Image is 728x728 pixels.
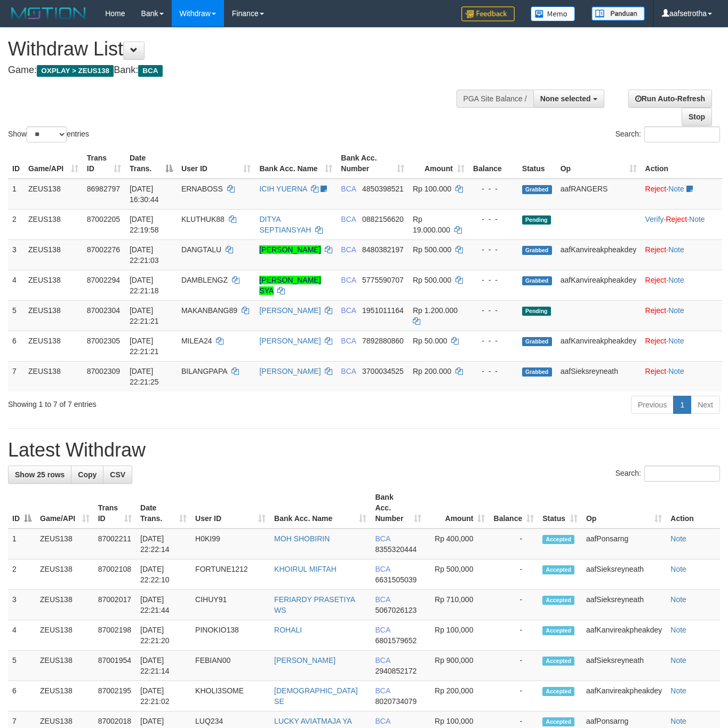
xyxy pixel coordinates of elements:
[691,396,720,414] a: Next
[641,331,722,361] td: ·
[673,396,691,414] a: 1
[8,5,89,21] img: MOTION_logo.png
[426,529,490,559] td: Rp 400,000
[270,487,371,529] th: Bank Acc. Name: activate to sort column ascending
[426,487,490,529] th: Amount: activate to sort column ascending
[136,681,191,711] td: [DATE] 22:21:02
[87,337,120,345] span: 87002305
[522,246,552,255] span: Grabbed
[413,276,451,284] span: Rp 500.000
[375,595,390,604] span: BCA
[426,681,490,711] td: Rp 200,000
[670,656,686,665] a: Note
[615,126,720,142] label: Search:
[556,331,641,361] td: aafKanvireakpheakdey
[682,108,712,126] a: Stop
[181,306,237,315] span: MAKANBANG89
[375,686,390,695] span: BCA
[8,466,71,484] a: Show 25 rows
[542,596,574,605] span: Accepted
[522,307,551,316] span: Pending
[522,215,551,225] span: Pending
[641,179,722,210] td: ·
[375,575,417,584] span: Copy 6631505039 to clipboard
[36,681,94,711] td: ZEUS138
[130,185,159,204] span: [DATE] 16:30:44
[641,239,722,270] td: ·
[255,148,337,179] th: Bank Acc. Name: activate to sort column ascending
[177,148,255,179] th: User ID: activate to sort column ascending
[518,148,556,179] th: Status
[426,620,490,651] td: Rp 100,000
[138,65,162,77] span: BCA
[36,590,94,620] td: ZEUS138
[582,590,666,620] td: aafSieksreyneath
[181,276,228,284] span: DAMBLENGZ
[8,239,24,270] td: 3
[582,559,666,590] td: aafSieksreyneath
[274,565,337,573] a: KHOIRUL MIFTAH
[645,306,667,315] a: Reject
[644,126,720,142] input: Search:
[259,306,321,315] a: [PERSON_NAME]
[259,276,321,295] a: [PERSON_NAME] SYA
[375,717,390,725] span: BCA
[274,626,302,634] a: ROHALI
[489,529,538,559] td: -
[8,651,36,681] td: 5
[641,361,722,391] td: ·
[582,681,666,711] td: aafKanvireakpheakdey
[94,651,136,681] td: 87001954
[8,395,295,410] div: Showing 1 to 7 of 7 entries
[8,38,475,60] h1: Withdraw List
[645,215,664,223] a: Verify
[426,590,490,620] td: Rp 710,000
[413,215,450,234] span: Rp 19.000.000
[8,65,475,76] h4: Game: Bank:
[94,529,136,559] td: 87002211
[582,529,666,559] td: aafPonsarng
[130,367,159,386] span: [DATE] 22:21:25
[522,276,552,285] span: Grabbed
[341,185,356,193] span: BCA
[259,337,321,345] a: [PERSON_NAME]
[473,244,514,255] div: - - -
[542,565,574,574] span: Accepted
[489,559,538,590] td: -
[375,656,390,665] span: BCA
[362,337,404,345] span: Copy 7892880860 to clipboard
[645,185,667,193] a: Reject
[473,335,514,346] div: - - -
[341,337,356,345] span: BCA
[362,367,404,375] span: Copy 3700034525 to clipboard
[37,65,114,77] span: OXPLAY > ZEUS138
[8,148,24,179] th: ID
[181,337,212,345] span: MILEA24
[24,270,83,300] td: ZEUS138
[644,466,720,482] input: Search:
[103,466,132,484] a: CSV
[191,559,270,590] td: FORTUNE1212
[136,487,191,529] th: Date Trans.: activate to sort column ascending
[8,300,24,331] td: 5
[538,487,582,529] th: Status: activate to sort column ascending
[531,6,575,21] img: Button%20Memo.svg
[15,470,65,479] span: Show 25 rows
[36,487,94,529] th: Game/API: activate to sort column ascending
[556,270,641,300] td: aafKanvireakpheakdey
[181,367,227,375] span: BILANGPAPA
[641,300,722,331] td: ·
[473,214,514,225] div: - - -
[426,559,490,590] td: Rp 500,000
[191,620,270,651] td: PINOKIO138
[582,487,666,529] th: Op: activate to sort column ascending
[8,487,36,529] th: ID: activate to sort column descending
[136,559,191,590] td: [DATE] 22:22:10
[670,686,686,695] a: Note
[341,215,356,223] span: BCA
[556,148,641,179] th: Op: activate to sort column ascending
[191,590,270,620] td: CIHUY91
[362,306,404,315] span: Copy 1951011164 to clipboard
[542,626,574,635] span: Accepted
[341,367,356,375] span: BCA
